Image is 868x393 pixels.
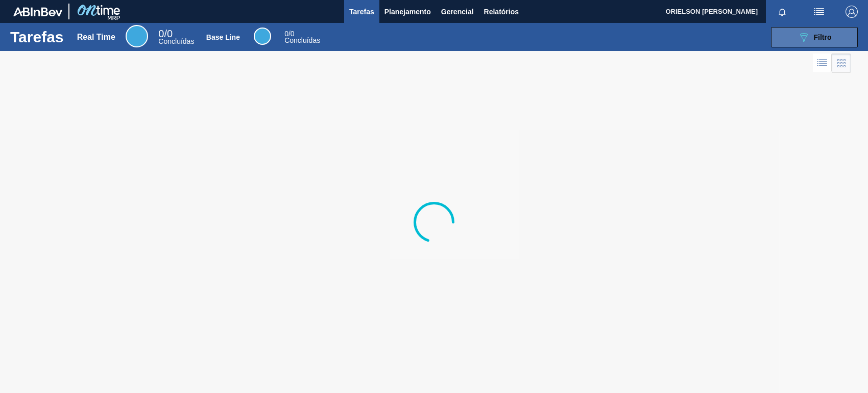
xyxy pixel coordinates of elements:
[766,5,799,19] button: Notificações
[77,33,115,42] div: Real Time
[349,6,374,18] span: Tarefas
[771,27,858,47] button: Filtro
[284,30,288,38] span: 0
[254,28,271,45] div: Base Line
[158,28,173,39] span: / 0
[846,6,858,18] img: Logout
[206,33,240,41] div: Base Line
[441,6,474,18] span: Gerencial
[384,6,431,18] span: Planejamento
[284,30,294,38] span: / 0
[158,30,194,45] div: Real Time
[126,25,148,47] div: Real Time
[13,7,62,16] img: TNhmsLtSVTkK8tSr43FrP2fwEKptu5GPRR3wAAAABJRU5ErkJggg==
[10,31,64,43] h1: Tarefas
[814,33,832,41] span: Filtro
[284,31,320,44] div: Base Line
[484,6,519,18] span: Relatórios
[158,37,194,45] span: Concluídas
[158,28,164,39] span: 0
[813,6,825,18] img: userActions
[284,36,320,44] span: Concluídas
